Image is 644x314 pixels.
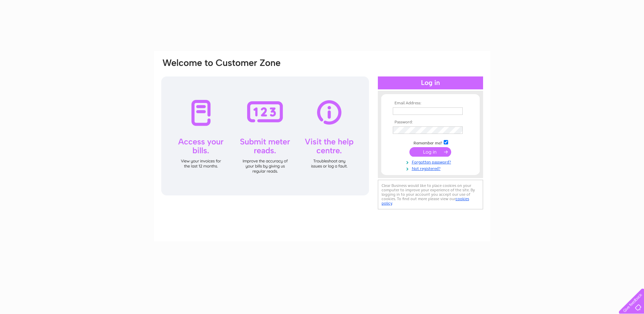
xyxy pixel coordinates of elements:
[409,147,451,157] input: Submit
[391,101,470,106] th: Email Address:
[382,196,469,206] a: cookies policy
[391,120,470,125] th: Password:
[393,165,470,171] a: Not registered?
[393,158,470,165] a: Forgotten password?
[378,180,483,209] div: Clear Business would like to place cookies on your computer to improve your experience of the sit...
[391,139,470,146] td: Remember me?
